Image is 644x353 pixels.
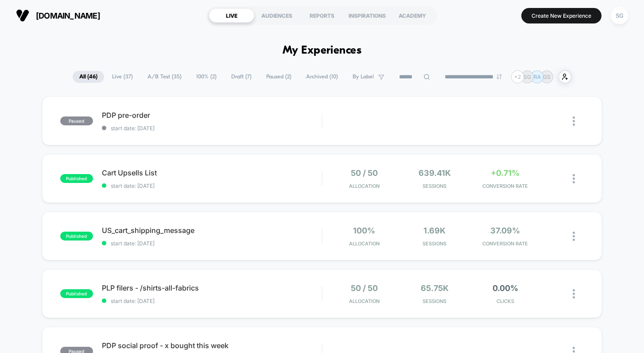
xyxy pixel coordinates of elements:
[260,71,298,83] span: Paused ( 2 )
[102,341,322,350] span: PDP social proof - x bought this week
[351,283,378,293] span: 50 / 50
[402,298,468,304] span: Sessions
[497,74,502,79] img: end
[390,8,435,23] div: ACADEMY
[511,70,524,83] div: + 2
[141,71,188,83] span: A/B Test ( 35 )
[349,241,380,247] span: Allocation
[60,289,93,298] span: published
[209,8,254,23] div: LIVE
[36,11,100,20] span: [DOMAIN_NAME]
[190,71,223,83] span: 100% ( 2 )
[299,8,345,23] div: REPORTS
[472,298,538,304] span: CLICKS
[73,71,104,83] span: All ( 46 )
[353,226,375,235] span: 100%
[353,74,374,80] span: By Label
[102,111,322,120] span: PDP pre-order
[349,183,380,189] span: Allocation
[102,298,322,304] span: start date: [DATE]
[472,183,538,189] span: CONVERSION RATE
[491,168,520,178] span: +0.71%
[493,283,518,293] span: 0.00%
[283,44,362,57] h1: My Experiences
[573,116,575,126] img: close
[16,9,29,22] img: Visually logo
[608,7,631,25] button: SG
[299,71,345,83] span: Archived ( 10 )
[573,232,575,241] img: close
[102,240,322,247] span: start date: [DATE]
[102,226,322,235] span: US_cart_shipping_message
[402,183,468,189] span: Sessions
[534,74,541,80] p: RA
[524,74,531,80] p: SG
[60,116,93,125] span: paused
[345,8,390,23] div: INSPIRATIONS
[349,298,380,304] span: Allocation
[573,289,575,299] img: close
[611,7,628,24] div: SG
[102,182,322,189] span: start date: [DATE]
[102,125,322,132] span: start date: [DATE]
[254,8,299,23] div: AUDIENCES
[102,168,322,177] span: Cart Upsells List
[225,71,258,83] span: Draft ( 7 )
[102,283,322,292] span: PLP filers - /shirts-all-fabrics
[351,168,378,178] span: 50 / 50
[419,168,451,178] span: 639.41k
[543,74,551,80] p: GS
[423,226,446,235] span: 1.69k
[490,226,520,235] span: 37.09%
[573,174,575,183] img: close
[402,241,468,247] span: Sessions
[60,174,93,183] span: published
[60,232,93,241] span: published
[472,241,538,247] span: CONVERSION RATE
[105,71,140,83] span: Live ( 37 )
[13,8,103,23] button: [DOMAIN_NAME]
[421,283,449,293] span: 65.75k
[521,8,601,23] button: Create New Experience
